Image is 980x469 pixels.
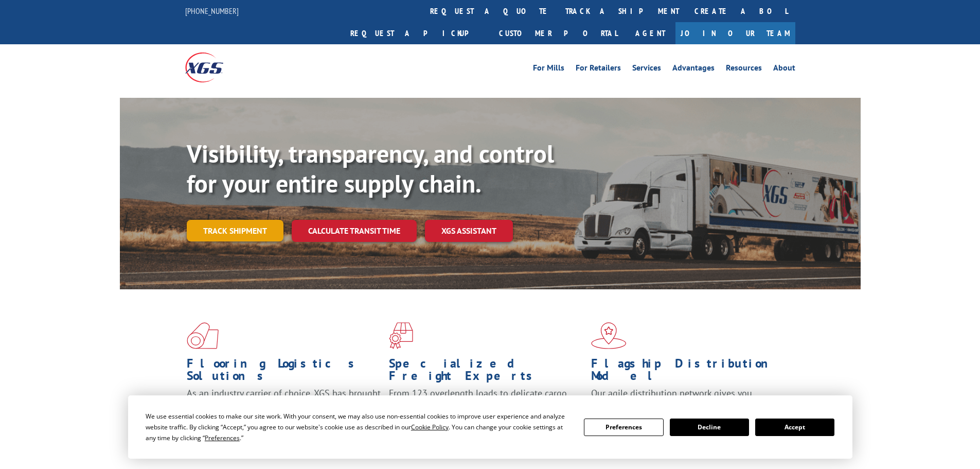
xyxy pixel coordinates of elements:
[670,419,749,436] button: Decline
[491,22,625,44] a: Customer Portal
[185,6,239,16] a: [PHONE_NUMBER]
[726,64,762,75] a: Resources
[425,220,513,242] a: XGS ASSISTANT
[146,411,572,443] div: We use essential cookies to make our site work. With your consent, we may also use non-essential ...
[128,395,852,459] div: Cookie Consent Prompt
[576,64,621,75] a: For Retailers
[389,322,413,349] img: xgs-icon-focused-on-flooring-red
[584,419,663,436] button: Preferences
[411,423,449,431] span: Cookie Policy
[755,419,834,436] button: Accept
[187,387,381,424] span: As an industry carrier of choice, XGS has brought innovation and dedication to flooring logistics...
[187,322,219,349] img: xgs-icon-total-supply-chain-intelligence-red
[625,22,675,44] a: Agent
[591,322,627,349] img: xgs-icon-flagship-distribution-model-red
[533,64,564,75] a: For Mills
[187,220,283,241] a: Track shipment
[343,22,491,44] a: Request a pickup
[672,64,715,75] a: Advantages
[591,357,786,387] h1: Flagship Distribution Model
[187,137,554,199] b: Visibility, transparency, and control for your entire supply chain.
[292,220,417,242] a: Calculate transit time
[389,387,583,433] p: From 123 overlength loads to delicate cargo, our experienced staff knows the best way to move you...
[773,64,795,75] a: About
[675,22,795,44] a: Join Our Team
[591,387,780,411] span: Our agile distribution network gives you nationwide inventory management on demand.
[187,357,381,387] h1: Flooring Logistics Solutions
[389,357,583,387] h1: Specialized Freight Experts
[205,433,240,442] span: Preferences
[632,64,661,75] a: Services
